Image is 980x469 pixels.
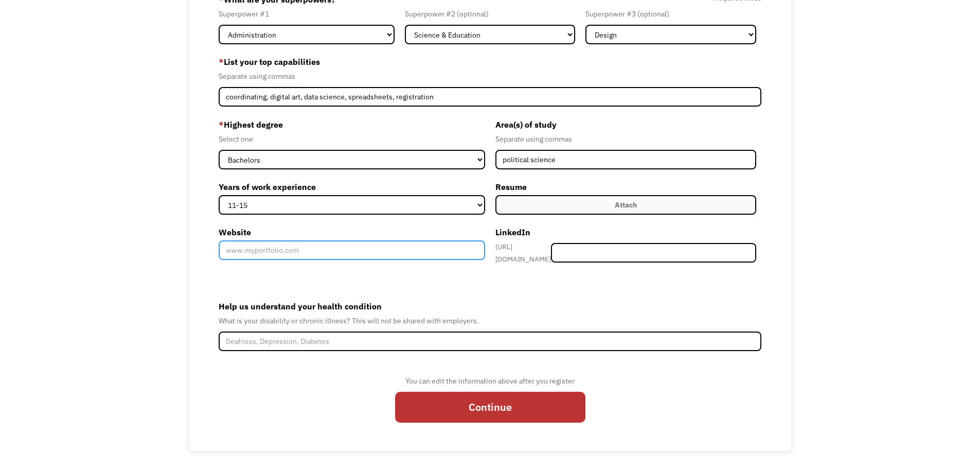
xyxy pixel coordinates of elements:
[615,199,637,211] div: Attach
[219,179,485,195] label: Years of work experience
[495,224,757,240] label: LinkedIn
[495,179,757,195] label: Resume
[495,240,551,265] div: [URL][DOMAIN_NAME]
[495,195,757,215] label: Attach
[585,8,756,20] div: Superpower #3 (optional)
[219,298,762,315] label: Help us understand your health condition
[219,224,485,240] label: Website
[405,8,576,20] div: Superpower #2 (optional)
[495,116,757,133] label: Area(s) of study
[395,375,585,387] div: You can edit the information above after you register
[495,133,757,145] div: Separate using commas
[219,315,762,327] div: What is your disability or chronic illness? This will not be shared with employers.
[219,8,395,20] div: Superpower #1
[219,87,762,107] input: Videography, photography, accounting
[395,392,585,423] input: Continue
[219,116,485,133] label: Highest degree
[219,332,762,351] input: Deafness, Depression, Diabetes
[219,54,762,70] label: List your top capabilities
[219,70,762,82] div: Separate using commas
[219,240,485,260] input: www.myportfolio.com
[495,150,757,169] input: Anthropology, Education
[219,133,485,145] div: Select one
